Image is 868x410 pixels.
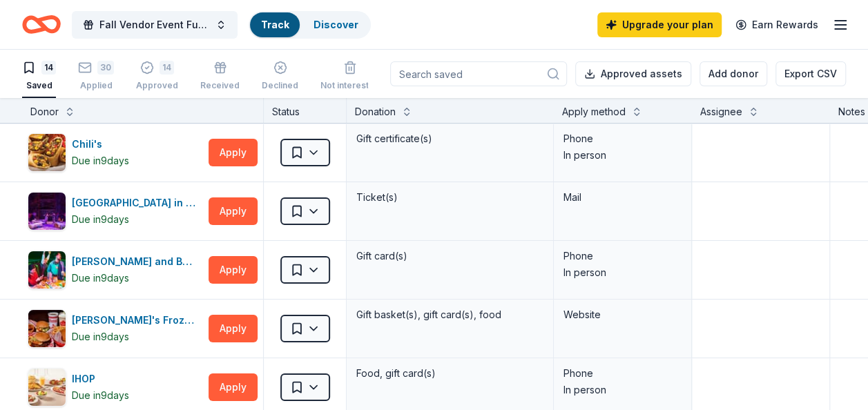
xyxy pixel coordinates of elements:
[136,55,178,98] button: 14Approved
[209,373,258,401] button: Apply
[28,369,66,406] img: Image for IHOP
[563,189,682,206] div: Mail
[22,80,56,91] div: Saved
[78,55,114,98] button: 30Applied
[72,11,238,39] button: Fall Vendor Event Fundraiser
[775,61,846,86] button: Export CSV
[320,80,380,91] div: Not interested
[209,139,258,166] button: Apply
[136,80,178,91] div: Approved
[30,104,59,120] div: Donor
[264,98,347,123] div: Status
[563,248,682,264] div: Phone
[28,368,203,407] button: Image for IHOPIHOPDue in9days
[97,61,114,75] div: 30
[727,12,827,37] a: Earn Rewards
[72,136,129,153] div: Chili's
[355,305,545,324] div: Gift basket(s), gift card(s), food
[563,365,682,382] div: Phone
[261,19,289,30] a: Track
[28,192,203,231] button: Image for Cincinnati Playhouse in the Park[GEOGRAPHIC_DATA] in the ParkDue in9days
[249,11,371,39] button: TrackDiscover
[72,371,129,387] div: IHOP
[28,309,203,348] button: Image for Freddy's Frozen Custard & Steakburgers[PERSON_NAME]'s Frozen Custard & SteakburgersDue ...
[597,12,722,37] a: Upgrade your plan
[72,195,203,211] div: [GEOGRAPHIC_DATA] in the Park
[700,104,742,120] div: Assignee
[200,80,240,91] div: Received
[355,364,545,383] div: Food, gift card(s)
[22,8,61,41] a: Home
[563,147,682,164] div: In person
[563,306,682,323] div: Website
[72,270,129,286] div: Due in 9 days
[200,55,240,98] button: Received
[355,129,545,148] div: Gift certificate(s)
[355,246,545,266] div: Gift card(s)
[72,329,129,345] div: Due in 9 days
[262,80,298,91] div: Declined
[41,61,56,75] div: 14
[209,197,258,225] button: Apply
[209,315,258,342] button: Apply
[562,104,626,120] div: Apply method
[320,55,380,98] button: Not interested
[28,251,66,289] img: Image for Dave and Busters
[160,61,174,75] div: 14
[22,55,56,98] button: 14Saved
[28,134,66,171] img: Image for Chili's
[99,17,210,33] span: Fall Vendor Event Fundraiser
[838,104,865,120] div: Notes
[575,61,691,86] button: Approved assets
[72,153,129,169] div: Due in 9 days
[72,211,129,228] div: Due in 9 days
[209,256,258,284] button: Apply
[28,310,66,347] img: Image for Freddy's Frozen Custard & Steakburgers
[28,251,203,289] button: Image for Dave and Busters[PERSON_NAME] and BustersDue in9days
[78,80,114,91] div: Applied
[72,387,129,404] div: Due in 9 days
[563,130,682,147] div: Phone
[72,312,203,329] div: [PERSON_NAME]'s Frozen Custard & Steakburgers
[355,188,545,207] div: Ticket(s)
[28,193,66,230] img: Image for Cincinnati Playhouse in the Park
[314,19,358,30] a: Discover
[700,61,767,86] button: Add donor
[355,104,396,120] div: Donation
[563,264,682,281] div: In person
[72,253,203,270] div: [PERSON_NAME] and Busters
[28,133,203,172] button: Image for Chili'sChili'sDue in9days
[262,55,298,98] button: Declined
[390,61,567,86] input: Search saved
[563,382,682,398] div: In person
